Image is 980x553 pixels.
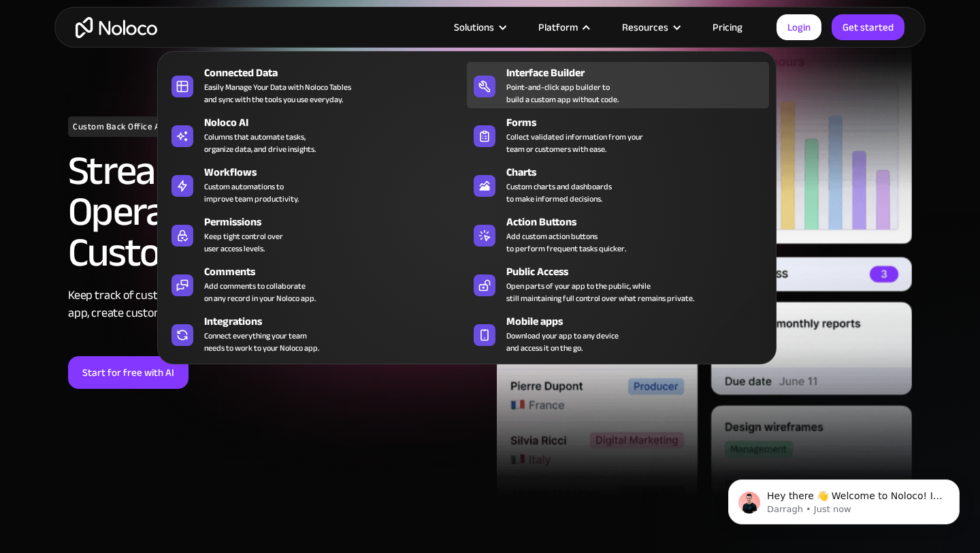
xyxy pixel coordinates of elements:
div: Comments [204,264,473,280]
div: Mobile apps [506,313,775,330]
div: Public Access [506,264,775,280]
a: home [76,17,157,38]
a: PermissionsKeep tight control overuser access levels. [165,211,467,257]
a: Pricing [696,18,759,36]
h2: Streamline Business Operations with a Custom Back Office App [68,151,483,273]
a: Connected DataEasily Manage Your Data with Noloco Tablesand sync with the tools you use everyday. [165,62,467,108]
div: Resources [622,18,668,36]
nav: Platform [157,32,777,364]
div: Workflows [204,164,473,180]
div: Open parts of your app to the public, while still maintaining full control over what remains priv... [506,280,694,304]
a: Interface BuilderPoint-and-click app builder tobuild a custom app without code. [467,62,769,108]
div: Interface Builder [506,65,775,81]
div: Integrations [204,313,473,330]
div: Connected Data [204,65,473,81]
a: Get started [832,14,904,40]
div: Custom automations to improve team productivity. [204,180,299,205]
div: Noloco AI [204,114,473,131]
a: IntegrationsConnect everything your teamneeds to work to your Noloco app. [165,311,467,357]
a: Start for free with AI [68,356,189,389]
div: Resources [605,18,696,36]
h1: Custom Back Office App Builder [68,116,207,137]
a: ChartsCustom charts and dashboardsto make informed decisions. [467,161,769,208]
div: Keep tight control over user access levels. [204,230,283,255]
a: Noloco AIColumns that automate tasks,organize data, and drive insights. [165,112,467,158]
a: FormsCollect validated information from yourteam or customers with ease. [467,112,769,158]
div: Add custom action buttons to perform frequent tasks quicker. [506,230,626,255]
div: Collect validated information from your team or customers with ease. [506,131,643,155]
a: Action ButtonsAdd custom action buttonsto perform frequent tasks quicker. [467,211,769,257]
div: Solutions [454,18,494,36]
div: Platform [538,18,578,36]
div: Charts [506,164,775,180]
div: Platform [521,18,605,36]
a: Login [777,14,821,40]
div: Columns that automate tasks, organize data, and drive insights. [204,131,316,155]
a: WorkflowsCustom automations toimprove team productivity. [165,161,467,208]
div: Permissions [204,214,473,230]
div: Solutions [437,18,521,36]
div: Forms [506,114,775,131]
div: Add comments to collaborate on any record in your Noloco app. [204,280,316,304]
div: Custom charts and dashboards to make informed decisions. [506,180,612,205]
a: CommentsAdd comments to collaborateon any record in your Noloco app. [165,261,467,307]
iframe: Intercom notifications message [708,451,980,546]
a: Public AccessOpen parts of your app to the public, whilestill maintaining full control over what ... [467,261,769,307]
a: Mobile appsDownload your app to any deviceand access it on the go. [467,311,769,357]
span: Download your app to any device and access it on the go. [506,330,619,354]
div: Easily Manage Your Data with Noloco Tables and sync with the tools you use everyday. [204,81,351,106]
div: Action Buttons [506,214,775,230]
div: Keep track of customers, users, or leads with a fully customizable Noloco back office app, create... [68,287,483,322]
div: Point-and-click app builder to build a custom app without code. [506,81,619,106]
div: Connect everything your team needs to work to your Noloco app. [204,330,319,354]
